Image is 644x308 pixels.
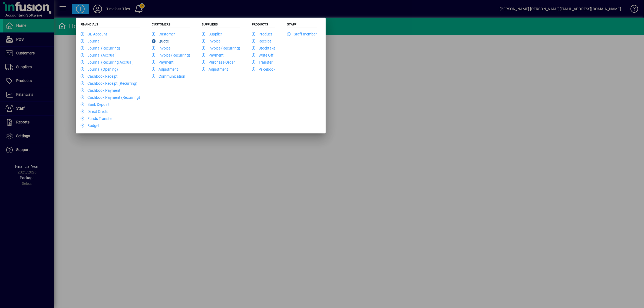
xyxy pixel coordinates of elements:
[202,22,240,28] h5: Suppliers
[202,67,228,71] a: Adjustment
[252,32,272,36] a: Product
[287,32,317,36] a: Staff member
[81,53,117,57] a: Journal (Accrual)
[202,32,222,36] a: Supplier
[81,74,118,78] a: Cashbook Receipt
[152,22,190,28] h5: Customers
[152,67,178,71] a: Adjustment
[81,102,110,107] a: Bank Deposit
[252,39,271,43] a: Receipt
[252,67,275,71] a: Pricebook
[202,60,235,64] a: Purchase Order
[81,116,113,121] a: Funds Transfer
[81,32,107,36] a: GL Account
[81,39,100,43] a: Journal
[152,53,190,57] a: Invoice (Recurring)
[152,74,185,78] a: Communication
[81,67,118,71] a: Journal (Opening)
[81,60,134,64] a: Journal (Recurring Accrual)
[152,60,174,64] a: Payment
[81,88,120,93] a: Cashbook Payment
[81,22,140,28] h5: Financials
[252,60,273,64] a: Transfer
[81,123,100,128] a: Budget
[252,53,273,57] a: Write Off
[81,109,108,114] a: Direct Credit
[81,81,137,86] a: Cashbook Receipt (Recurring)
[287,22,317,28] h5: Staff
[252,46,275,50] a: Stocktake
[252,22,275,28] h5: Products
[202,46,240,50] a: Invoice (Recurring)
[81,46,120,50] a: Journal (Recurring)
[202,39,220,43] a: Invoice
[81,95,140,100] a: Cashbook Payment (Recurring)
[202,53,224,57] a: Payment
[152,39,169,43] a: Quote
[152,32,175,36] a: Customer
[152,46,170,50] a: Invoice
